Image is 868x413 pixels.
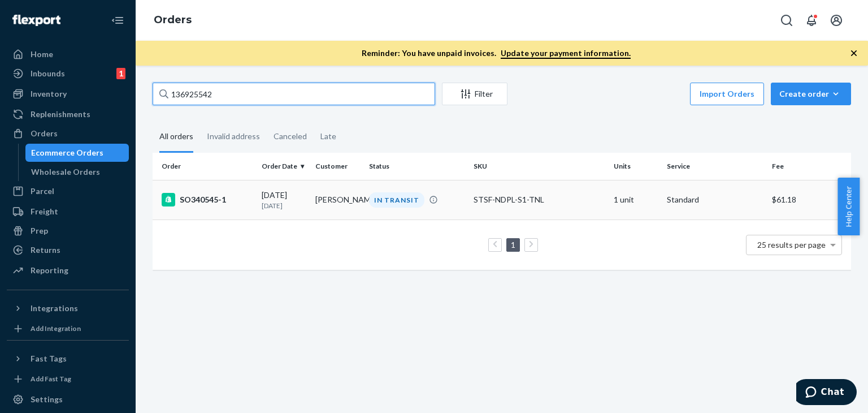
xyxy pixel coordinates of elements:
button: Open notifications [800,9,823,32]
div: [DATE] [262,190,306,210]
div: Freight [31,206,58,217]
p: Standard [667,194,762,205]
a: Update your payment information. [501,48,631,59]
a: Page 1 is your current page [509,240,518,249]
div: Add Integration [31,324,81,333]
a: Prep [7,222,129,240]
button: Filter [442,83,507,105]
a: Freight [7,203,129,221]
a: Orders [154,14,192,26]
td: 1 unit [609,180,663,220]
button: Integrations [7,299,129,317]
th: Order [153,153,257,180]
div: Parcel [31,186,54,197]
div: Create order [779,88,843,100]
a: Inbounds1 [7,64,129,83]
div: Add Fast Tag [31,374,71,384]
div: Settings [31,394,63,405]
div: Fast Tags [31,353,67,364]
th: SKU [469,153,609,180]
a: Reporting [7,261,129,279]
th: Order Date [257,153,311,180]
div: Home [31,49,53,60]
p: [DATE] [262,201,306,210]
div: Integrations [31,303,78,314]
a: Home [7,45,129,63]
div: Filter [442,88,507,100]
div: Late [320,122,336,151]
span: 25 results per page [757,240,826,249]
a: Add Integration [7,322,129,335]
div: Invalid address [207,122,260,151]
a: Inventory [7,85,129,103]
div: Inventory [31,88,67,100]
button: Close Navigation [106,9,129,32]
th: Service [662,153,767,180]
div: Replenishments [31,109,90,120]
a: Add Fast Tag [7,372,129,386]
iframe: Opens a widget where you can chat to one of our agents [796,379,857,407]
th: Fee [767,153,851,180]
a: Returns [7,241,129,259]
button: Open account menu [825,9,848,32]
div: Inbounds [31,68,65,79]
div: Orders [31,128,58,139]
div: Ecommerce Orders [31,147,103,158]
div: Prep [31,225,48,236]
div: IN TRANSIT [369,192,424,208]
div: Wholesale Orders [31,166,100,178]
div: All orders [159,122,193,153]
a: Wholesale Orders [25,163,129,181]
a: Replenishments [7,105,129,123]
p: Reminder: You have unpaid invoices. [362,48,631,59]
div: STSF-NDPL-S1-TNL [474,194,604,205]
td: [PERSON_NAME] [311,180,364,220]
button: Import Orders [690,83,764,105]
th: Units [609,153,663,180]
button: Fast Tags [7,350,129,368]
td: $61.18 [767,180,851,220]
a: Parcel [7,182,129,200]
div: SO340545-1 [162,193,253,206]
div: 1 [116,68,125,79]
img: Flexport logo [12,15,60,26]
a: Ecommerce Orders [25,144,129,162]
input: Search orders [153,83,435,105]
div: Reporting [31,265,68,276]
div: Returns [31,244,60,256]
button: Create order [771,83,851,105]
th: Status [364,153,469,180]
button: Help Center [837,178,860,235]
div: Customer [315,161,360,171]
button: Open Search Box [775,9,798,32]
a: Settings [7,390,129,408]
div: Canceled [274,122,307,151]
a: Orders [7,124,129,143]
ol: breadcrumbs [145,4,201,37]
